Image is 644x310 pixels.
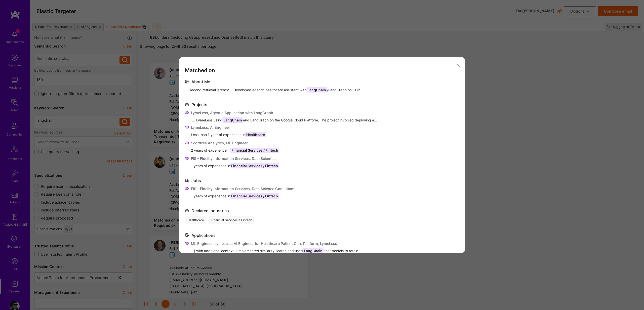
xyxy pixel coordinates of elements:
[179,57,465,253] div: modal
[230,193,279,199] span: Financial Services / Fintech
[185,87,363,93] span: ...-second retrieval latency. - Developed agentic healthcare assistant with /LangGraph on GCP...
[245,132,266,137] span: Healthcare
[191,79,210,84] div: About Me
[191,208,229,213] div: Declared industries
[185,208,189,212] i: icon DeclaredIndustries
[191,110,273,115] div: LymeLess, Agentic Application with LangGraph
[185,67,459,73] h3: Matched on
[191,156,279,161] div: FIS - Fidelity Information Services, Data Scientist
[185,187,189,191] i: icon LinkSecondary
[191,241,361,246] div: ML Engineer, LymeLess: AI Engineer for Healthcare Patient Care Platform, LymeLess
[185,125,189,129] i: icon LinkSecondary
[230,163,279,168] span: Financial Services / Fintech
[185,241,189,245] i: icon LinkSecondary
[303,248,324,253] span: LangChain
[191,186,295,191] div: FIS - Fidelity Information Services, Data Science Consultant
[185,102,189,106] i: icon Projects
[457,64,460,67] i: icon Close
[191,102,207,107] div: Projects
[230,148,279,153] span: Financial Services / Fintech
[191,193,295,199] span: 1 years of experience in
[185,216,206,224] div: Healthcare
[192,117,459,123] div: ... LymeLess using and LangGraph on the Google Cloud Platform. The project involved deploying a...
[208,216,255,224] div: Financial Services / Fintech
[191,233,216,238] div: Applications
[191,178,201,183] div: Jobs
[185,233,189,237] i: icon Applications
[185,141,189,145] i: icon LinkSecondary
[185,178,189,182] i: icon Jobs
[185,79,189,83] i: icon AboutMe
[185,111,189,115] i: icon LinkSecondary
[191,140,279,146] div: Scottfree Analytics, ML Engineer
[191,125,266,130] div: LymeLess, AI Engineer
[191,163,279,168] span: 1 years of experience in
[191,148,279,153] span: 2 years of experience in
[306,87,327,93] span: LangChain
[185,156,189,160] i: icon LinkSecondary
[222,117,243,123] span: LangChain
[191,248,361,253] span: ...) with additional context. I implemented similarity search and used chat models to retain...
[191,132,266,137] span: Less than 1 year of experience in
